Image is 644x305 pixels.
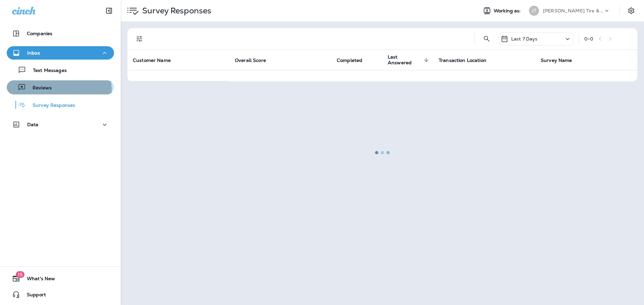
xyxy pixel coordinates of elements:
[7,80,114,94] button: Reviews
[7,272,114,285] button: 15What's New
[16,271,24,278] span: 15
[26,102,75,109] p: Survey Responses
[20,292,46,300] span: Support
[26,85,52,91] p: Reviews
[27,50,40,56] p: Inbox
[26,68,67,74] p: Text Messages
[27,122,39,127] p: Data
[7,46,114,60] button: Inbox
[7,288,114,301] button: Support
[7,27,114,40] button: Companies
[7,63,114,77] button: Text Messages
[7,118,114,131] button: Data
[7,98,114,112] button: Survey Responses
[20,276,55,284] span: What's New
[100,4,118,17] button: Collapse Sidebar
[27,31,52,36] p: Companies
